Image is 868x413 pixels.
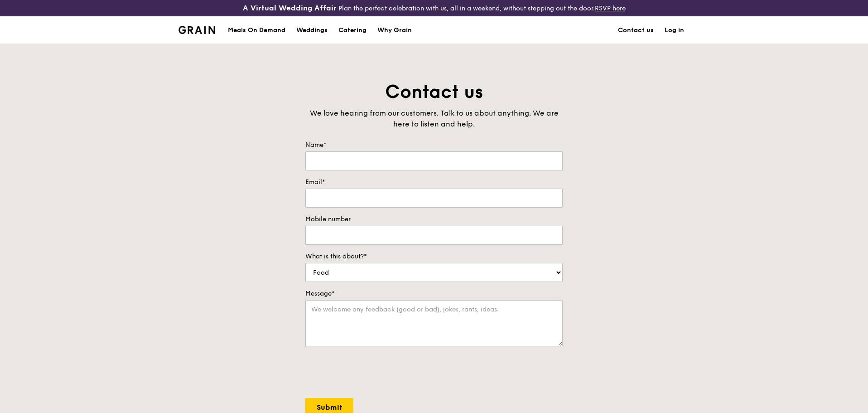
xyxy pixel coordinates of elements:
div: Plan the perfect celebration with us, all in a weekend, without stepping out the door. [173,4,695,13]
iframe: reCAPTCHA [305,355,443,391]
div: We love hearing from our customers. Talk to us about anything. We are here to listen and help. [305,108,563,130]
label: Email* [305,178,563,187]
label: What is this about?* [305,252,563,261]
h1: Contact us [305,80,563,104]
a: RSVP here [595,5,626,12]
a: Contact us [612,17,659,44]
div: Why Grain [377,17,412,44]
a: Weddings [291,17,333,44]
a: Why Grain [372,17,417,44]
a: Catering [333,17,372,44]
label: Message* [305,289,563,298]
label: Name* [305,141,563,150]
a: Log in [659,17,690,44]
div: Catering [338,17,366,44]
h3: A Virtual Wedding Affair [243,4,337,13]
div: Weddings [296,17,328,44]
img: Grain [178,26,215,34]
div: Meals On Demand [228,17,285,44]
label: Mobile number [305,215,563,224]
a: GrainGrain [178,16,215,43]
